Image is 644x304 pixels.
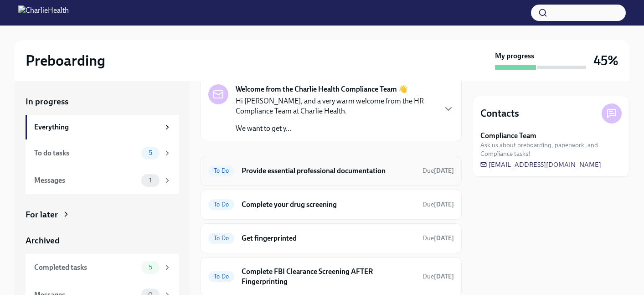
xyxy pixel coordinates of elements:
[26,254,179,281] a: Completed tasks5
[18,5,69,20] img: CharlieHealth
[34,175,138,185] div: Messages
[236,124,436,134] p: We want to get y...
[242,200,415,210] h6: Complete your drug screening
[242,166,415,176] h6: Provide essential professional documentation
[236,96,436,116] p: Hi [PERSON_NAME], and a very warm welcome from the HR Compliance Team at Charlie Health.
[480,131,536,141] strong: Compliance Team
[26,209,179,221] a: For later
[242,233,415,243] h6: Get fingerprinted
[208,167,234,174] span: To Do
[422,167,454,175] span: Due
[208,231,454,246] a: To DoGet fingerprintedDue[DATE]
[242,267,415,287] h6: Complete FBI Clearance Screening AFTER Fingerprinting
[236,84,407,94] strong: Welcome from the Charlie Health Compliance Team 👋
[593,52,618,69] h3: 45%
[26,209,58,221] div: For later
[208,201,234,208] span: To Do
[144,177,157,184] span: 1
[34,122,160,132] div: Everything
[434,234,454,242] strong: [DATE]
[34,148,138,158] div: To do tasks
[480,141,622,158] span: Ask us about preboarding, paperwork, and Compliance tasks!
[422,234,454,242] span: September 22nd, 2025 09:00
[208,164,454,178] a: To DoProvide essential professional documentationDue[DATE]
[208,273,234,280] span: To Do
[422,272,454,281] span: September 25th, 2025 09:00
[143,291,158,298] span: 0
[208,265,454,289] a: To DoComplete FBI Clearance Screening AFTER FingerprintingDue[DATE]
[26,235,179,247] a: Archived
[480,107,519,120] h4: Contacts
[495,51,534,61] strong: My progress
[26,96,179,108] a: In progress
[26,115,179,139] a: Everything
[143,264,158,271] span: 5
[422,234,454,242] span: Due
[34,290,138,300] div: Messages
[434,201,454,208] strong: [DATE]
[26,139,179,167] a: To do tasks5
[143,149,158,156] span: 5
[434,273,454,280] strong: [DATE]
[434,167,454,175] strong: [DATE]
[422,273,454,280] span: Due
[422,201,454,208] span: Due
[208,197,454,212] a: To DoComplete your drug screeningDue[DATE]
[26,167,179,194] a: Messages1
[34,263,138,273] div: Completed tasks
[480,160,601,169] a: [EMAIL_ADDRESS][DOMAIN_NAME]
[26,52,105,70] h2: Preboarding
[208,235,234,242] span: To Do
